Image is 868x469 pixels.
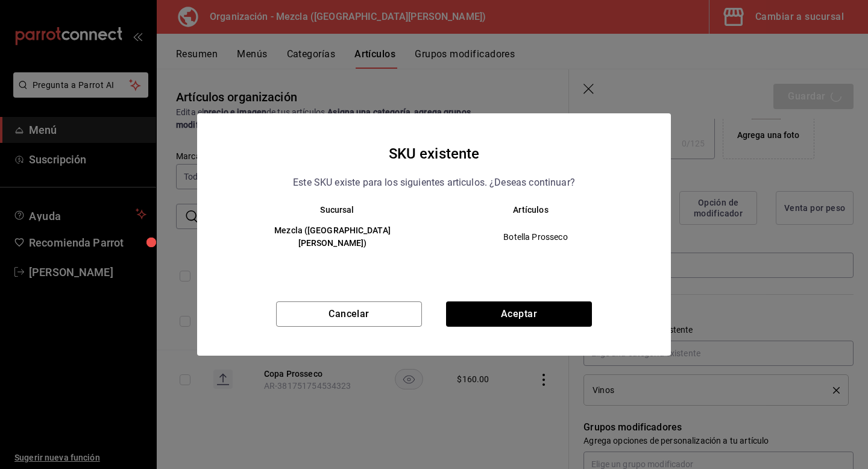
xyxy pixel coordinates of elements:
button: Cancelar [276,301,422,327]
th: Artículos [434,205,647,215]
h6: Mezcla ([GEOGRAPHIC_DATA][PERSON_NAME]) [241,224,424,251]
h4: SKU existente [389,142,480,165]
th: Sucursal [221,205,434,215]
button: Aceptar [446,301,592,327]
span: Botella Prosseco [444,231,627,243]
p: Este SKU existe para los siguientes articulos. ¿Deseas continuar? [293,175,575,190]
